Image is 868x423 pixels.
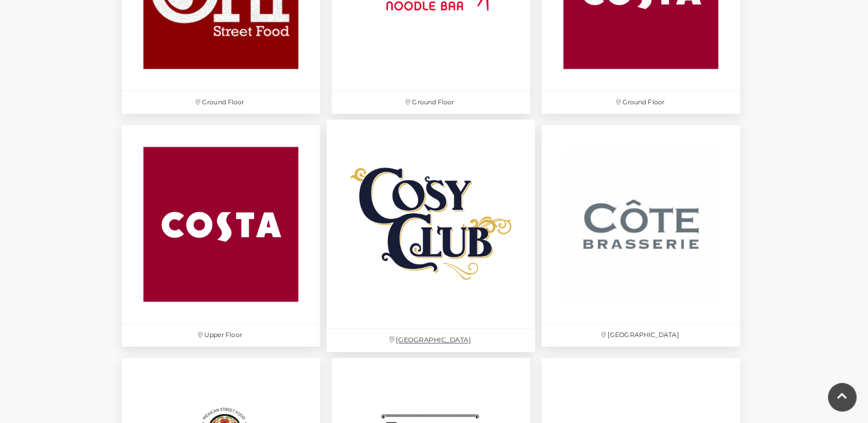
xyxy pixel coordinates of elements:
p: Ground Floor [542,91,740,113]
p: Ground Floor [332,91,530,113]
a: [GEOGRAPHIC_DATA] [321,113,542,358]
p: Upper Floor [122,324,320,346]
p: Ground Floor [122,91,320,113]
a: Upper Floor [116,119,326,352]
p: [GEOGRAPHIC_DATA] [326,328,535,352]
a: [GEOGRAPHIC_DATA] [536,119,746,352]
p: [GEOGRAPHIC_DATA] [542,324,740,346]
